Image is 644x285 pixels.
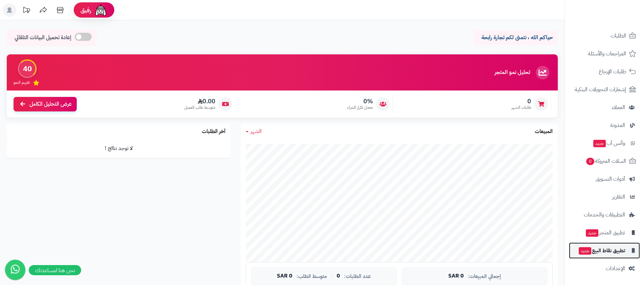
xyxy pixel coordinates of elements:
h3: تحليل نمو المتجر [495,70,530,76]
h3: المبيعات [535,129,553,135]
p: حياكم الله ، نتمنى لكم تجارة رابحة [478,34,553,42]
span: المراجعات والأسئلة [588,49,626,58]
a: التطبيقات والخدمات [569,207,640,223]
span: إجمالي المبيعات: [468,274,501,279]
span: تقييم النمو [14,80,30,85]
span: تطبيق نقاط البيع [578,246,625,255]
span: طلبات الإرجاع [599,67,626,76]
span: عرض التحليل الكامل [29,100,72,108]
a: وآتس آبجديد [569,135,640,151]
span: 0 [511,98,531,105]
span: التطبيقات والخدمات [584,210,625,219]
a: العملاء [569,99,640,115]
a: طلبات الإرجاع [569,63,640,80]
a: المدونة [569,117,640,133]
img: ai-face.png [94,3,108,17]
span: الطلبات [611,31,626,41]
span: السلات المتروكة [586,156,626,166]
span: | [331,274,333,279]
span: وآتس آب [593,138,625,148]
span: متوسط الطلب: [296,274,327,279]
a: الطلبات [569,28,640,44]
span: طلبات الشهر [511,105,531,110]
span: جديد [579,247,591,255]
span: رفيق [80,6,91,14]
span: إعادة تحميل البيانات التلقائي [15,34,71,42]
span: متوسط طلب العميل [184,105,215,110]
span: الشهر [251,127,262,135]
span: 0 SAR [277,273,292,279]
span: الإعدادات [606,264,625,273]
a: تطبيق المتجرجديد [569,225,640,241]
a: المراجعات والأسئلة [569,46,640,62]
h3: آخر الطلبات [202,129,225,135]
span: إشعارات التحويلات البنكية [575,85,626,94]
span: 0 [586,158,594,165]
span: العملاء [612,103,625,112]
span: التقارير [612,192,625,202]
span: تطبيق المتجر [585,228,625,237]
span: معدل تكرار الشراء [347,105,373,110]
a: الشهر [246,128,262,135]
a: إشعارات التحويلات البنكية [569,81,640,98]
td: لا توجد نتائج ! [7,139,231,158]
span: 0 [337,273,340,279]
span: عدد الطلبات: [344,274,371,279]
a: التقارير [569,189,640,205]
span: جديد [586,229,598,237]
span: جديد [593,140,606,147]
a: أدوات التسويق [569,171,640,187]
span: 0 SAR [448,273,464,279]
span: 0% [347,98,373,105]
a: السلات المتروكة0 [569,153,640,169]
a: الإعدادات [569,260,640,277]
span: أدوات التسويق [596,174,625,184]
a: تطبيق نقاط البيعجديد [569,242,640,259]
a: عرض التحليل الكامل [14,97,77,111]
a: تحديثات المنصة [18,3,35,19]
span: المدونة [610,121,625,130]
span: 0.00 [184,98,215,105]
